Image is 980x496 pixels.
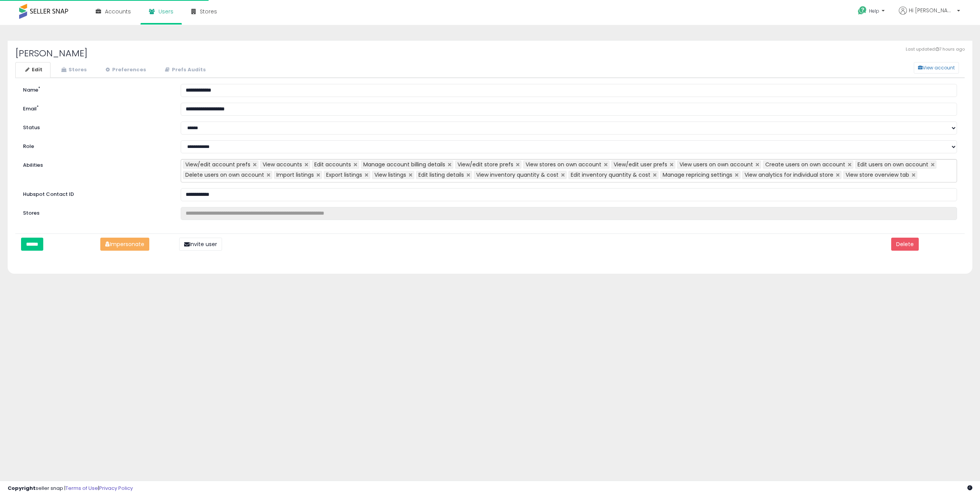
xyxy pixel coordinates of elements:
[418,171,464,179] span: Edit listing details
[17,122,175,131] label: Status
[679,161,753,168] span: View users on own account
[908,62,920,74] a: View account
[909,7,955,14] span: Hi [PERSON_NAME]
[891,238,919,251] button: Delete
[476,171,559,179] span: View inventory quantity & cost
[363,161,445,168] span: Manage account billing details
[17,103,175,113] label: Email
[745,171,833,179] span: View analytics for individual store
[663,171,732,179] span: Manage repricing settings
[158,8,173,15] span: Users
[314,161,351,168] span: Edit accounts
[857,161,928,168] span: Edit users on own account
[23,162,43,169] label: Abilities
[15,48,965,58] h2: [PERSON_NAME]
[276,171,314,179] span: Import listings
[96,62,154,78] a: Preferences
[374,171,406,179] span: View listings
[105,8,131,15] span: Accounts
[17,188,175,198] label: Hubspot Contact ID
[185,161,250,168] span: View/edit account prefs
[17,84,175,94] label: Name
[23,210,39,217] label: Stores
[15,62,51,78] a: Edit
[869,8,879,14] span: Help
[846,171,909,179] span: View store overview tab
[263,161,302,168] span: View accounts
[185,171,264,179] span: Delete users on own account
[906,46,965,53] span: Last updated: 7 hours ago
[899,7,960,24] a: Hi [PERSON_NAME]
[155,62,214,78] a: Prefs Audits
[571,171,650,179] span: Edit inventory quantity & cost
[100,238,149,251] button: Impersonate
[179,238,222,251] button: Invite user
[17,140,175,150] label: Role
[326,171,362,179] span: Export listings
[765,161,845,168] span: Create users on own account
[51,62,95,78] a: Stores
[526,161,601,168] span: View stores on own account
[857,6,867,15] i: Get Help
[457,161,513,168] span: View/edit store prefs
[914,62,959,74] button: View account
[614,161,667,168] span: View/edit user prefs
[200,8,217,15] span: Stores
